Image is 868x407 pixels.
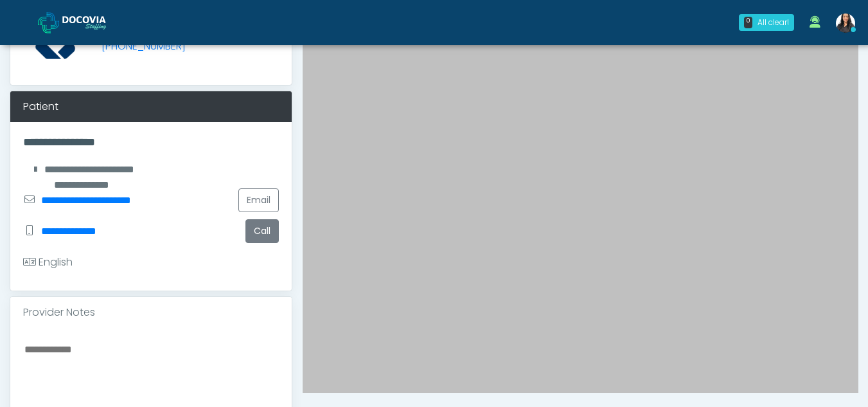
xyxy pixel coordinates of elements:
a: Docovia [38,1,127,43]
button: Call [245,219,279,243]
img: Viral Patel [836,14,855,33]
img: Docovia [38,12,59,33]
div: 0 [744,17,752,28]
img: Docovia [62,16,127,29]
div: English [23,255,73,270]
div: Patient [23,99,58,114]
a: 0 All clear! [731,9,802,36]
div: Provider Notes [10,297,292,328]
a: [PHONE_NUMBER] [102,39,186,53]
div: All clear! [757,17,789,28]
a: Email [238,188,279,212]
